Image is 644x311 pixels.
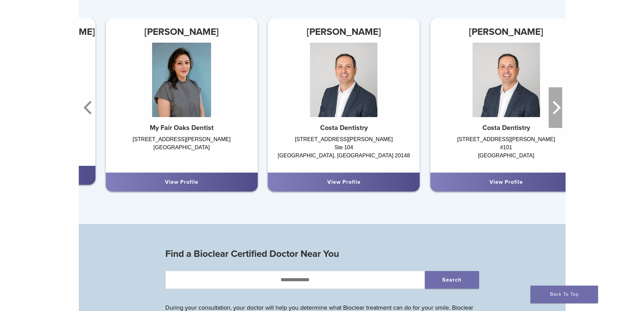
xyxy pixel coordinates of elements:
strong: My Fair Oaks Dentist [150,124,214,132]
img: Dr. Shane Costa [310,43,378,117]
h3: [PERSON_NAME] [105,24,258,40]
a: View Profile [165,179,198,185]
a: Back To Top [530,286,598,303]
button: Search [425,271,479,289]
button: Previous [82,87,96,128]
img: Dr. Komal Karmacharya [152,43,211,117]
div: [STREET_ADDRESS][PERSON_NAME] #101 [GEOGRAPHIC_DATA] [430,135,582,166]
div: [STREET_ADDRESS][PERSON_NAME] Ste 104 [GEOGRAPHIC_DATA], [GEOGRAPHIC_DATA] 20148 [268,135,420,166]
img: Dr. Shane Costa [472,43,540,117]
h3: [PERSON_NAME] [430,24,582,40]
button: Next [549,87,562,128]
strong: Costa Dentistry [482,124,530,132]
div: [STREET_ADDRESS][PERSON_NAME] [GEOGRAPHIC_DATA] [105,135,258,166]
strong: Costa Dentistry [320,124,368,132]
a: View Profile [490,179,523,185]
a: View Profile [327,179,361,185]
h3: Find a Bioclear Certified Doctor Near You [165,246,479,262]
h3: [PERSON_NAME] [268,24,420,40]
